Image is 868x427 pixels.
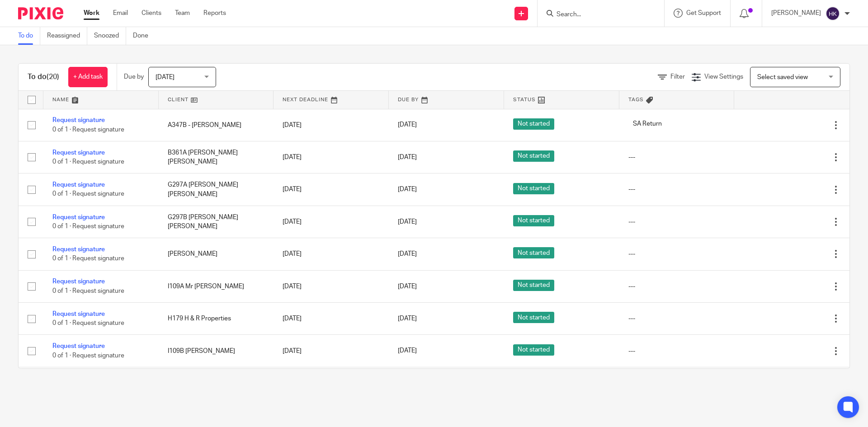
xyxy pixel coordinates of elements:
div: --- [628,185,726,194]
span: Not started [513,247,554,258]
td: [DATE] [274,270,389,302]
span: [DATE] [398,122,417,128]
a: Reassigned [47,27,87,45]
a: Reports [203,9,226,18]
h1: To do [28,72,59,82]
span: [DATE] [156,74,175,80]
span: 0 of 1 · Request signature [52,288,124,294]
a: Request signature [52,311,105,317]
a: To do [18,27,40,45]
td: G297B [PERSON_NAME] [PERSON_NAME] [159,206,274,238]
span: 0 of 1 · Request signature [52,127,124,133]
td: H179 H & R Properties [159,303,274,335]
span: Select saved view [757,74,808,80]
span: Get Support [686,10,721,16]
a: Clients [142,9,161,18]
span: Filter [670,74,685,80]
input: Search [556,11,637,19]
p: Due by [124,72,144,81]
span: [DATE] [398,154,417,160]
span: 0 of 1 · Request signature [52,256,124,262]
td: [DATE] [274,206,389,238]
div: --- [628,347,726,356]
div: --- [628,153,726,162]
td: B361A [PERSON_NAME] [PERSON_NAME] [159,141,274,173]
div: --- [628,249,726,258]
span: Not started [513,215,554,226]
span: Not started [513,312,554,323]
a: Request signature [52,278,105,285]
span: 0 of 1 · Request signature [52,320,124,326]
span: SA Return [628,118,666,130]
span: 0 of 1 · Request signature [52,159,124,165]
td: [DATE] [274,141,389,173]
span: Not started [513,150,554,162]
span: 0 of 1 · Request signature [52,191,124,197]
a: + Add task [68,67,108,87]
a: Snoozed [94,27,126,45]
a: Request signature [52,214,105,221]
a: Work [84,9,99,18]
span: 0 of 1 · Request signature [52,223,124,230]
a: Request signature [52,343,105,349]
span: (20) [47,73,59,80]
span: [DATE] [398,219,417,225]
td: G297A [PERSON_NAME] [PERSON_NAME] [159,174,274,206]
td: I109B [PERSON_NAME] [159,335,274,367]
td: I109A Mr [PERSON_NAME] [159,270,274,302]
span: View Settings [704,74,743,80]
img: svg%3E [826,6,840,21]
td: [DATE] [274,109,389,141]
td: [DATE] [274,303,389,335]
td: A347B - [PERSON_NAME] [159,109,274,141]
a: Done [133,27,155,45]
td: [DATE] [274,367,389,399]
td: [DATE] [274,238,389,270]
div: --- [628,282,726,291]
a: Team [175,9,190,18]
span: Not started [513,344,554,356]
div: --- [628,217,726,226]
span: 0 of 1 · Request signature [52,352,124,359]
a: Request signature [52,150,105,156]
a: Request signature [52,117,105,123]
a: Request signature [52,182,105,188]
span: [DATE] [398,283,417,290]
span: [DATE] [398,251,417,257]
div: --- [628,314,726,323]
span: Not started [513,118,554,130]
td: I109C [PERSON_NAME] [159,367,274,399]
p: [PERSON_NAME] [771,9,821,18]
span: [DATE] [398,315,417,322]
td: [DATE] [274,335,389,367]
span: Not started [513,280,554,291]
td: [DATE] [274,174,389,206]
span: [DATE] [398,186,417,192]
a: Request signature [52,246,105,253]
span: Not started [513,183,554,194]
a: Email [113,9,128,18]
span: Tags [628,97,644,102]
img: Pixie [18,7,63,19]
span: [DATE] [398,348,417,354]
td: [PERSON_NAME] [159,238,274,270]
